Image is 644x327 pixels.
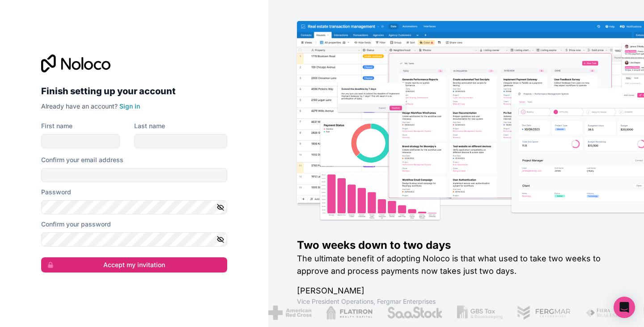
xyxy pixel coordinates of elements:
img: /assets/fiera-fwj2N5v4.png [585,306,627,320]
label: Confirm your password [41,220,111,229]
input: Password [41,200,227,214]
img: /assets/fergmar-CudnrXN5.png [517,306,572,320]
h1: Vice President Operations , Fergmar Enterprises [297,297,615,306]
button: Accept my invitation [41,257,227,272]
h2: The ultimate benefit of adopting Noloco is that what used to take two weeks to approve and proces... [297,252,615,277]
img: /assets/saastock-C6Zbiodz.png [387,306,443,320]
label: First name [41,122,72,130]
input: family-name [134,134,227,148]
h1: Two weeks down to two days [297,238,615,252]
label: Confirm your email address [41,155,123,164]
label: Password [41,188,71,197]
img: /assets/gbstax-C-GtDUiK.png [457,306,503,320]
input: Confirm password [41,232,227,247]
img: /assets/american-red-cross-BAupjrZR.png [268,306,312,320]
a: Sign in [119,102,140,110]
div: Open Intercom Messenger [614,297,635,318]
h2: Finish setting up your account [41,83,227,99]
input: Email address [41,168,227,182]
h1: [PERSON_NAME] [297,285,615,297]
input: given-name [41,134,120,148]
img: /assets/flatiron-C8eUkumj.png [326,306,373,320]
span: Already have an account? [41,102,118,110]
label: Last name [134,122,165,130]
